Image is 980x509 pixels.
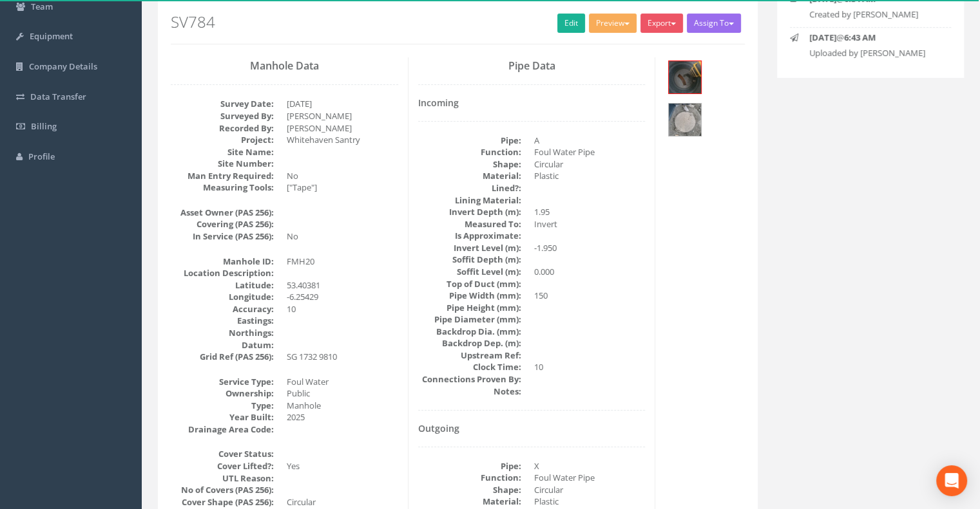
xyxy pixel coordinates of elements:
[534,290,646,302] dd: 150
[287,98,398,110] dd: [DATE]
[171,146,274,158] dt: Site Name:
[171,327,274,339] dt: Northings:
[418,170,521,182] dt: Material:
[171,279,274,292] dt: Latitude:
[534,146,646,158] dd: Foul Water Pipe
[171,351,274,363] dt: Grid Ref (PAS 256):
[418,373,521,385] dt: Connections Proven By:
[418,158,521,171] dt: Shape:
[29,60,97,72] span: Company Details
[418,484,521,496] dt: Shape:
[418,423,646,433] h4: Outgoing
[171,484,274,496] dt: No of Covers (PAS 256):
[418,460,521,472] dt: Pipe:
[418,337,521,349] dt: Backdrop Dep. (m):
[171,400,274,412] dt: Type:
[171,181,274,194] dt: Measuring Tools:
[171,158,274,170] dt: Site Number:
[171,14,745,30] h2: SV784
[287,351,398,363] dd: SG 1732 9810
[534,242,646,254] dd: -1.950
[809,47,941,59] p: Uploaded by [PERSON_NAME]
[809,32,941,44] p: @
[418,278,521,290] dt: Top of Duct (mm):
[418,361,521,373] dt: Clock Time:
[534,218,646,230] dd: Invert
[30,30,73,42] span: Equipment
[418,472,521,484] dt: Function:
[287,376,398,388] dd: Foul Water
[171,472,274,485] dt: UTL Reason:
[669,61,701,93] img: 35e5961a-74af-3146-d2e8-6e1c0ad4d9d6_8ae96602-325d-be56-f479-22acb91ffe96_thumb.jpg
[171,303,274,315] dt: Accuracy:
[31,120,57,132] span: Billing
[418,290,521,302] dt: Pipe Width (mm):
[534,266,646,278] dd: 0.000
[287,134,398,146] dd: Whitehaven Santry
[418,266,521,278] dt: Soffit Level (m):
[171,315,274,327] dt: Eastings:
[171,339,274,351] dt: Datum:
[418,313,521,326] dt: Pipe Diameter (mm):
[287,255,398,268] dd: FMH20
[534,170,646,182] dd: Plastic
[171,267,274,279] dt: Location Description:
[171,255,274,268] dt: Manhole ID:
[687,14,741,33] button: Assign To
[287,460,398,472] dd: Yes
[534,495,646,508] dd: Plastic
[936,465,967,496] div: Open Intercom Messenger
[287,170,398,182] dd: No
[418,230,521,242] dt: Is Approximate:
[171,218,274,230] dt: Covering (PAS 256):
[809,32,836,43] strong: [DATE]
[171,98,274,110] dt: Survey Date:
[418,182,521,194] dt: Lined?:
[287,400,398,412] dd: Manhole
[171,423,274,436] dt: Drainage Area Code:
[171,60,398,72] h3: Manhole Data
[171,496,274,508] dt: Cover Shape (PAS 256):
[287,230,398,243] dd: No
[287,181,398,194] dd: ["Tape"]
[418,60,646,72] h3: Pipe Data
[287,411,398,423] dd: 2025
[287,303,398,315] dd: 10
[534,158,646,171] dd: Circular
[844,32,876,43] strong: 6:43 AM
[534,484,646,496] dd: Circular
[589,14,637,33] button: Preview
[171,460,274,472] dt: Cover Lifted?:
[287,279,398,292] dd: 53.40381
[171,134,274,146] dt: Project:
[171,110,274,122] dt: Surveyed By:
[418,326,521,338] dt: Backdrop Dia. (mm):
[418,134,521,147] dt: Pipe:
[418,146,521,158] dt: Function:
[418,218,521,230] dt: Measured To:
[171,291,274,303] dt: Longitude:
[171,448,274,460] dt: Cover Status:
[287,496,398,508] dd: Circular
[171,122,274,134] dt: Recorded By:
[418,206,521,218] dt: Invert Depth (m):
[418,302,521,314] dt: Pipe Height (mm):
[287,291,398,303] dd: -6.25429
[287,122,398,134] dd: [PERSON_NAME]
[418,254,521,266] dt: Soffit Depth (m):
[171,207,274,219] dt: Asset Owner (PAS 256):
[30,91,86,102] span: Data Transfer
[418,385,521,398] dt: Notes:
[418,495,521,508] dt: Material:
[287,387,398,400] dd: Public
[557,14,585,33] a: Edit
[418,98,646,107] h4: Incoming
[809,8,941,21] p: Created by [PERSON_NAME]
[171,387,274,400] dt: Ownership:
[418,349,521,362] dt: Upstream Ref:
[171,411,274,423] dt: Year Built:
[534,206,646,218] dd: 1.95
[669,104,701,136] img: 35e5961a-74af-3146-d2e8-6e1c0ad4d9d6_15f314b7-8ea7-72f6-9ad2-6cbdb1f0270a_thumb.jpg
[287,110,398,122] dd: [PERSON_NAME]
[171,170,274,182] dt: Man Entry Required:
